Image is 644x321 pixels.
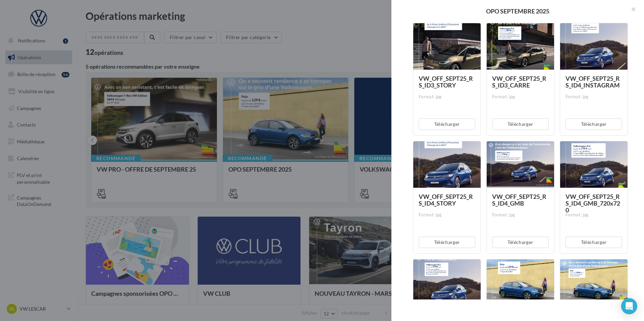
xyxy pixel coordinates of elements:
[419,237,475,248] button: Télécharger
[419,193,473,207] span: VW_OFF_SEPT25_RS_ID4_STORY
[402,8,633,14] div: OPO SEPTEMBRE 2025
[492,118,549,130] button: Télécharger
[419,118,475,130] button: Télécharger
[566,94,622,100] div: Format: jpg
[621,298,637,314] div: Open Intercom Messenger
[566,118,622,130] button: Télécharger
[419,212,475,218] div: Format: jpg
[419,94,475,100] div: Format: jpg
[566,212,622,218] div: Format: jpg
[419,75,473,89] span: VW_OFF_SEPT25_RS_ID3_STORY
[492,212,549,218] div: Format: jpg
[492,237,549,248] button: Télécharger
[566,193,620,214] span: VW_OFF_SEPT25_RS_ID4_GMB_720x720
[566,237,622,248] button: Télécharger
[492,75,546,89] span: VW_OFF_SEPT25_RS_ID3_CARRE
[492,193,546,207] span: VW_OFF_SEPT25_RS_ID4_GMB
[566,75,620,89] span: VW_OFF_SEPT25_RS_ID4_INSTAGRAM
[492,94,549,100] div: Format: jpg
